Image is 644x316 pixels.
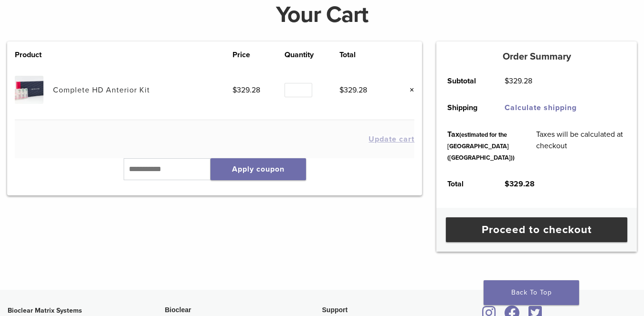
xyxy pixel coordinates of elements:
button: Apply coupon [211,158,306,180]
a: Back To Top [484,280,579,305]
th: Shipping [436,94,494,121]
span: $ [339,85,344,95]
span: $ [505,76,509,86]
th: Total [339,49,391,61]
td: Taxes will be calculated at checkout [526,121,637,171]
a: Proceed to checkout [446,217,627,242]
a: Calculate shipping [505,103,577,112]
bdi: 329.28 [339,85,367,95]
button: Update cart [369,135,414,143]
bdi: 329.28 [232,85,260,95]
th: Tax [436,121,525,171]
bdi: 329.28 [505,76,532,86]
th: Quantity [285,49,339,61]
img: Complete HD Anterior Kit [15,76,43,104]
a: Complete HD Anterior Kit [53,85,150,95]
th: Total [436,171,494,197]
th: Subtotal [436,68,494,94]
th: Product [15,49,53,61]
span: Bioclear [165,306,191,314]
strong: Bioclear Matrix Systems [8,306,82,315]
small: (estimated for the [GEOGRAPHIC_DATA] ([GEOGRAPHIC_DATA])) [447,131,515,162]
span: $ [232,85,237,95]
a: Remove this item [402,84,414,96]
th: Price [232,49,285,61]
span: Support [322,306,348,314]
h5: Order Summary [436,51,637,62]
span: $ [505,179,509,189]
bdi: 329.28 [505,179,535,189]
